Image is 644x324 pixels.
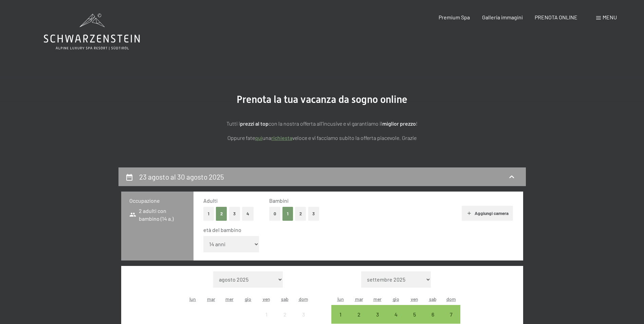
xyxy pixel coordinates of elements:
[240,120,269,127] strong: prezzi al top
[276,305,294,323] div: arrivo/check-in non effettuabile
[442,305,460,323] div: Sun Sep 07 2025
[446,296,456,302] abbr: domenica
[203,207,214,221] button: 1
[331,305,350,323] div: Mon Sep 01 2025
[387,305,405,323] div: arrivo/check-in possibile
[189,296,196,302] abbr: lunedì
[299,296,308,302] abbr: domenica
[405,305,423,323] div: arrivo/check-in possibile
[295,207,306,221] button: 2
[603,14,617,20] span: Menu
[294,305,312,323] div: Sun Aug 03 2025
[139,173,224,181] h2: 23 agosto al 30 agosto 2025
[350,305,368,323] div: Tue Sep 02 2025
[331,305,350,323] div: arrivo/check-in possibile
[424,305,442,323] div: arrivo/check-in possibile
[411,296,418,302] abbr: venerdì
[382,120,416,127] strong: miglior prezzo
[152,119,492,128] p: Tutti i con la nostra offerta all'incusive e vi garantiamo il !
[269,197,289,204] span: Bambini
[129,207,185,222] span: 2 adulti con bambino (14 a.)
[225,296,234,302] abbr: mercoledì
[242,207,254,221] button: 4
[442,305,460,323] div: arrivo/check-in possibile
[216,207,227,221] button: 2
[405,305,423,323] div: Fri Sep 05 2025
[263,296,270,302] abbr: venerdì
[203,226,508,234] div: età del bambino
[368,305,387,323] div: arrivo/check-in possibile
[271,134,292,141] a: richiesta
[255,134,262,141] a: quì
[282,207,293,221] button: 1
[368,305,387,323] div: Wed Sep 03 2025
[535,14,577,20] a: PRENOTA ONLINE
[337,296,344,302] abbr: lunedì
[207,296,215,302] abbr: martedì
[152,133,492,142] p: Oppure fate una veloce e vi facciamo subito la offerta piacevole. Grazie
[229,207,240,221] button: 3
[245,296,251,302] abbr: giovedì
[429,296,437,302] abbr: sabato
[482,14,523,20] a: Galleria immagini
[350,305,368,323] div: arrivo/check-in possibile
[393,296,399,302] abbr: giovedì
[257,305,276,323] div: arrivo/check-in non effettuabile
[269,207,280,221] button: 0
[462,206,513,221] button: Aggiungi camera
[439,14,470,20] a: Premium Spa
[294,305,312,323] div: arrivo/check-in non effettuabile
[237,93,407,105] span: Prenota la tua vacanza da sogno online
[308,207,319,221] button: 3
[281,296,289,302] abbr: sabato
[373,296,382,302] abbr: mercoledì
[203,197,218,204] span: Adulti
[424,305,442,323] div: Sat Sep 06 2025
[387,305,405,323] div: Thu Sep 04 2025
[257,305,276,323] div: Fri Aug 01 2025
[276,305,294,323] div: Sat Aug 02 2025
[355,296,363,302] abbr: martedì
[129,197,185,204] h3: Occupazione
